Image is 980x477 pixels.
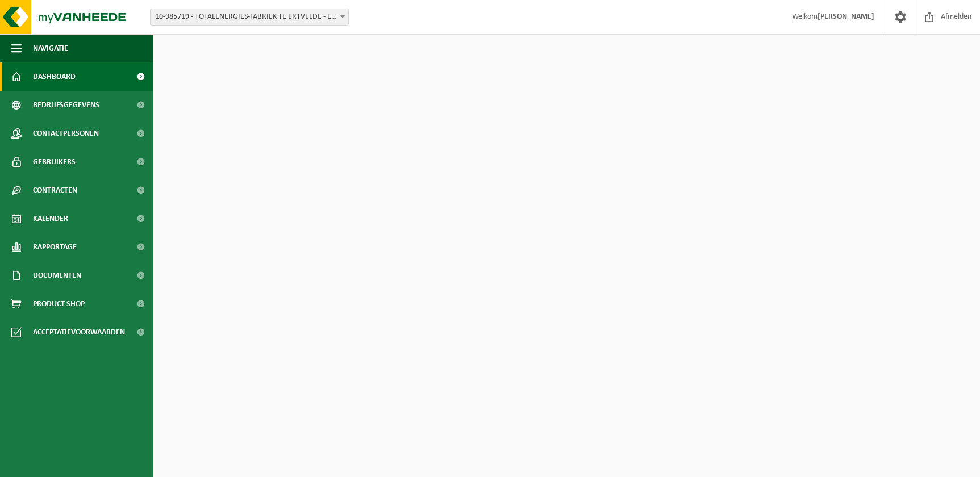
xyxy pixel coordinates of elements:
[33,261,81,290] span: Documenten
[818,12,874,21] strong: [PERSON_NAME]
[33,62,76,91] span: Dashboard
[33,34,68,62] span: Navigatie
[151,9,348,25] span: 10-985719 - TOTALENERGIES-FABRIEK TE ERTVELDE - ERTVELDE
[33,119,99,148] span: Contactpersonen
[33,176,77,204] span: Contracten
[33,148,76,176] span: Gebruikers
[150,9,349,26] span: 10-985719 - TOTALENERGIES-FABRIEK TE ERTVELDE - ERTVELDE
[33,233,77,261] span: Rapportage
[33,204,68,233] span: Kalender
[33,290,85,318] span: Product Shop
[33,91,99,119] span: Bedrijfsgegevens
[33,318,125,346] span: Acceptatievoorwaarden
